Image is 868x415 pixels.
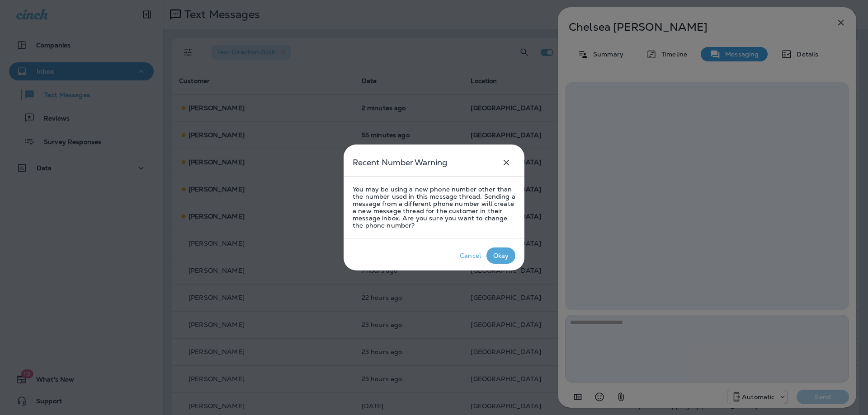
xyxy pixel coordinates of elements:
[454,247,486,264] button: Cancel
[353,186,515,229] p: You may be using a new phone number other than the number used in this message thread. Sending a ...
[460,252,481,259] div: Cancel
[486,247,515,264] button: Okay
[497,154,515,172] button: close
[493,252,509,259] div: Okay
[353,155,447,170] h5: Recent Number Warning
